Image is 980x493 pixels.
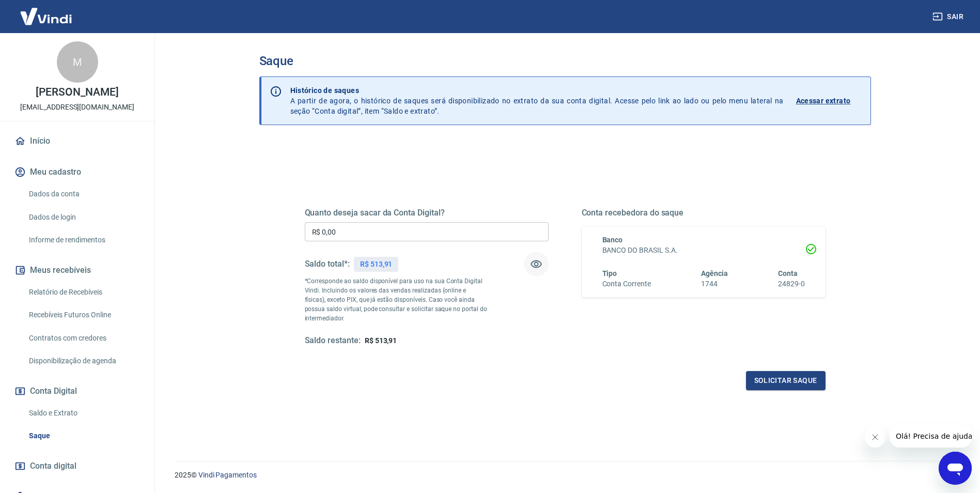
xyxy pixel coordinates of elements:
a: Vindi Pagamentos [198,471,257,479]
a: Início [12,130,142,152]
iframe: Fechar mensagem [865,427,885,448]
h5: Conta recebedora do saque [582,208,826,218]
button: Solicitar saque [746,371,826,390]
h3: Saque [259,54,871,68]
span: Agência [701,269,728,278]
h6: BANCO DO BRASIL S.A. [602,245,805,256]
iframe: Mensagem da empresa [890,425,972,448]
p: 2025 © [175,470,955,481]
div: M [57,41,98,83]
h6: 1744 [701,279,728,289]
a: Saldo e Extrato [25,403,142,424]
span: R$ 513,91 [365,336,397,345]
p: Histórico de saques [290,85,784,96]
a: Dados da conta [25,183,142,205]
a: Informe de rendimentos [25,229,142,251]
a: Saque [25,425,142,446]
p: R$ 513,91 [360,259,393,270]
p: Acessar extrato [796,96,851,106]
a: Recebíveis Futuros Online [25,304,142,326]
img: Vindi [12,1,80,32]
h6: Conta Corrente [602,279,651,289]
iframe: Botão para abrir a janela de mensagens [939,452,972,485]
span: Conta digital [30,459,76,473]
p: *Corresponde ao saldo disponível para uso na sua Conta Digital Vindi. Incluindo os valores das ve... [305,276,488,323]
p: A partir de agora, o histórico de saques será disponibilizado no extrato da sua conta digital. Ac... [290,85,784,116]
button: Meus recebíveis [12,259,142,282]
button: Sair [930,7,968,26]
p: [EMAIL_ADDRESS][DOMAIN_NAME] [20,102,134,113]
span: Conta [778,269,798,278]
a: Conta digital [12,455,142,477]
a: Contratos com credores [25,328,142,349]
h6: 24829-0 [778,279,805,289]
a: Relatório de Recebíveis [25,282,142,303]
span: Banco [602,236,623,244]
a: Disponibilização de agenda [25,350,142,372]
p: [PERSON_NAME] [36,87,118,98]
span: Tipo [602,269,617,278]
h5: Saldo restante: [305,335,361,346]
span: Olá! Precisa de ajuda? [6,7,87,16]
a: Acessar extrato [796,85,862,116]
h5: Saldo total*: [305,259,350,269]
button: Conta Digital [12,380,142,403]
button: Meu cadastro [12,161,142,183]
h5: Quanto deseja sacar da Conta Digital? [305,208,549,218]
a: Dados de login [25,207,142,228]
